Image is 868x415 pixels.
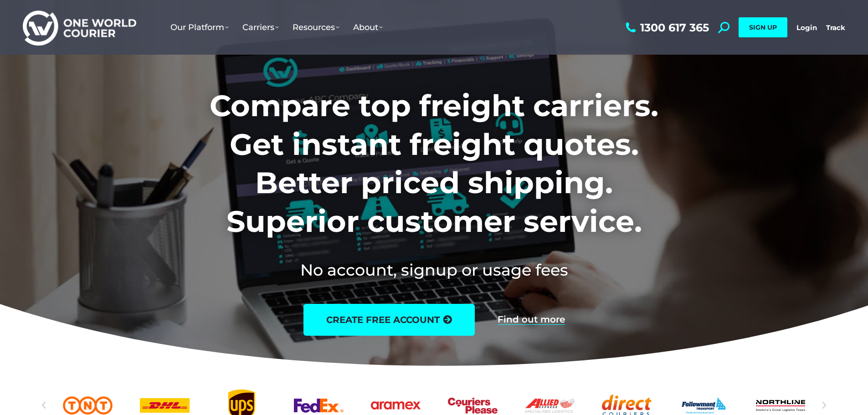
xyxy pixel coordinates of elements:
h2: No account, signup or usage fees [149,259,719,281]
span: SIGN UP [749,23,777,31]
a: Carriers [236,13,286,41]
span: Carriers [242,22,279,32]
a: 1300 617 365 [623,22,709,33]
a: Login [796,23,817,32]
a: About [346,13,390,41]
span: About [353,22,383,32]
a: Find out more [498,315,565,325]
a: Resources [286,13,346,41]
img: One World Courier [23,9,136,46]
span: Our Platform [170,22,229,32]
a: Track [826,23,845,32]
a: Our Platform [164,13,236,41]
a: SIGN UP [739,17,787,37]
span: Resources [293,22,339,32]
a: create free account [303,304,475,336]
h1: Compare top freight carriers. Get instant freight quotes. Better priced shipping. Superior custom... [149,87,719,241]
